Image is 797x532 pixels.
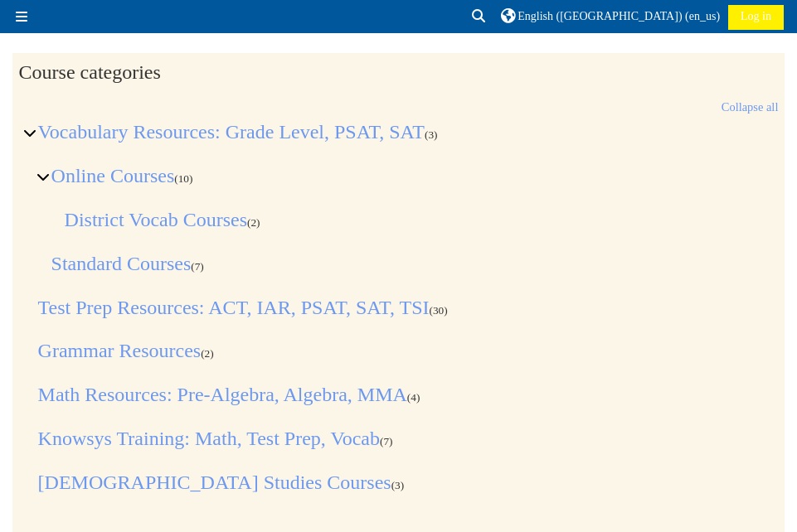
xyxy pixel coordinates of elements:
[722,100,779,114] a: Collapse all
[65,209,247,230] a: District Vocab Courses
[51,253,192,274] a: Standard Courses
[38,340,202,361] a: Grammar Resources
[38,121,425,143] a: Vocabulary Resources: Grade Level, PSAT, SAT
[19,60,779,85] h2: Course categories
[201,347,214,360] span: Number of courses
[51,165,175,186] a: Online Courses
[38,472,391,493] a: [DEMOGRAPHIC_DATA] Studies Courses
[429,304,447,317] span: Number of courses
[191,260,204,273] span: Number of courses
[501,5,720,28] a: English ([GEOGRAPHIC_DATA]) ‎(en_us)‎
[174,172,192,185] span: Number of courses
[38,297,430,318] a: Test Prep Resources: ACT, IAR, PSAT, SAT, TSI
[38,384,407,405] a: Math Resources: Pre-Algebra, Algebra, MMA
[391,479,405,491] span: Number of courses
[425,128,438,141] span: Number of courses
[728,5,784,30] a: Log in
[518,10,720,22] span: English ([GEOGRAPHIC_DATA]) ‎(en_us)‎
[380,435,393,447] span: Number of courses
[407,391,420,404] span: Number of courses
[38,428,380,449] a: Knowsys Training: Math, Test Prep, Vocab
[247,216,260,229] span: Number of courses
